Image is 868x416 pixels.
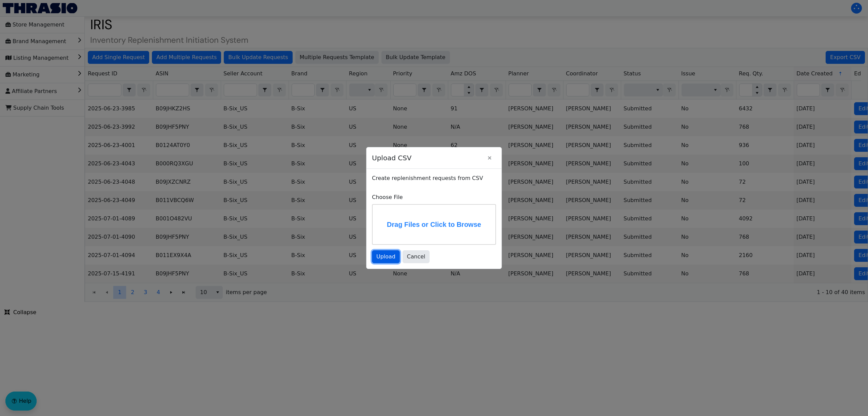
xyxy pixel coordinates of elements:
p: Create replenishment requests from CSV [372,174,496,182]
button: Close [483,151,496,164]
label: Drag Files or Click to Browse [373,205,495,244]
button: Cancel [402,250,430,263]
span: Upload [376,253,395,261]
label: Choose File [372,193,496,201]
span: Cancel [407,253,425,261]
span: Upload CSV [372,149,483,166]
button: Upload [372,250,400,263]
